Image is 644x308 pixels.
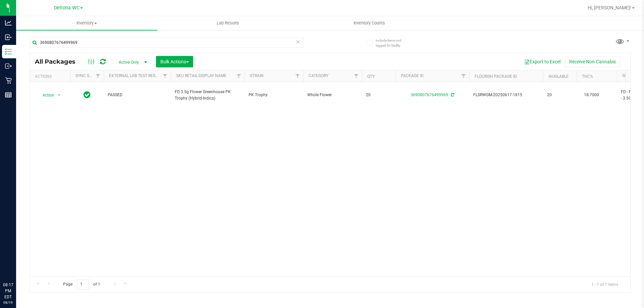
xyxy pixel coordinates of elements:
[586,279,624,289] span: 1 - 1 of 1 items
[249,92,299,98] span: PK Trophy
[309,73,328,78] a: Category
[156,56,193,67] button: Bulk Actions
[296,38,300,46] span: Clear
[77,279,89,290] input: 1
[367,74,375,79] a: Qty
[3,300,13,305] p: 08/19
[450,93,454,97] span: Sync from Compliance System
[37,90,55,100] span: Action
[299,16,440,30] a: Inventory Counts
[16,20,157,26] span: Inventory
[588,5,631,10] span: Hi, [PERSON_NAME]!
[55,90,63,100] span: select
[520,56,565,67] button: Export to Excel
[35,58,82,65] span: All Packages
[175,89,240,102] span: FD 3.5g Flower Greenhouse PK Trophy (Hybrid-Indica)
[5,77,12,84] inline-svg: Retail
[475,74,517,79] a: Flourish Package ID
[108,92,167,98] span: PASSED
[565,56,620,67] button: Receive Non-Cannabis
[351,70,362,82] a: Filter
[376,38,409,48] span: Include items not tagged for facility
[3,282,13,300] p: 08:17 PM EDT
[292,70,303,82] a: Filter
[233,70,245,82] a: Filter
[7,254,27,274] iframe: Resource center
[5,63,12,69] inline-svg: Outbound
[366,92,391,98] span: 20
[157,16,299,30] a: Lab Results
[16,16,157,30] a: Inventory
[57,279,106,290] span: Page of 1
[401,73,424,78] a: Package ID
[250,73,264,78] a: Strain
[581,90,602,100] span: 18.7000
[582,74,593,79] a: THC%
[20,253,28,261] iframe: Resource center unread badge
[622,73,642,78] a: SKU Name
[160,70,171,82] a: Filter
[30,38,304,48] input: Search Package ID, Item Name, SKU, Lot or Part Number...
[84,90,91,100] span: In Sync
[547,92,573,98] span: 20
[5,91,12,98] inline-svg: Reports
[35,74,67,79] div: Actions
[5,48,12,55] inline-svg: Inventory
[307,92,358,98] span: Whole Flower
[160,59,189,64] span: Bulk Actions
[473,92,539,98] span: FLSRWGM-20250617-1815
[458,70,469,82] a: Filter
[109,73,162,78] a: External Lab Test Result
[344,20,394,26] span: Inventory Counts
[5,19,12,26] inline-svg: Analytics
[93,70,104,82] a: Filter
[75,73,101,78] a: Sync Status
[208,20,248,26] span: Lab Results
[411,93,448,97] a: 3690807676499969
[176,73,226,78] a: Sku Retail Display Name
[548,74,569,79] a: Available
[5,34,12,41] inline-svg: Inbound
[54,5,79,11] span: Deltona WC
